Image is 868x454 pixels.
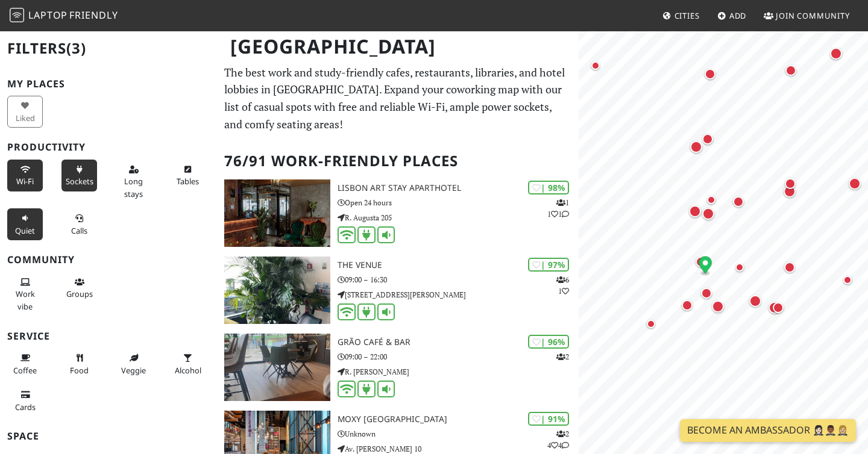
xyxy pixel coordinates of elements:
img: LaptopFriendly [10,8,24,22]
div: Map marker [735,263,750,278]
button: Cards [7,385,43,417]
button: Coffee [7,348,43,380]
div: Map marker [733,196,749,212]
span: Group tables [66,288,93,299]
div: Map marker [843,276,858,290]
button: Long stays [116,160,151,204]
h3: My Places [7,78,210,90]
div: Map marker [690,141,707,158]
span: Long stays [124,176,143,199]
span: Work-friendly tables [177,176,199,187]
button: Alcohol [170,348,206,380]
span: Video/audio calls [71,225,87,236]
a: The VENUE | 97% 61 The VENUE 09:00 – 16:30 [STREET_ADDRESS][PERSON_NAME] [217,257,579,324]
h3: Service [7,331,210,342]
h3: Grão Café & Bar [338,337,579,347]
div: Map marker [702,208,719,225]
div: Map marker [773,302,788,318]
p: R. Augusta 205 [338,212,579,223]
h2: Filters [7,30,210,67]
span: Alcohol [175,365,201,376]
div: Map marker [830,48,847,64]
h3: Productivity [7,141,210,153]
div: Map marker [689,205,706,222]
div: Map marker [647,320,661,334]
span: Stable Wi-Fi [16,176,34,187]
a: Become an Ambassador 🤵🏻‍♀️🤵🏾‍♂️🤵🏼‍♀️ [680,419,856,442]
a: Add [712,5,752,26]
div: Map marker [591,61,606,76]
div: | 97% [528,258,569,272]
div: Map marker [749,295,766,312]
p: 6 1 [556,274,569,297]
div: Map marker [696,257,711,272]
button: Calls [61,208,97,240]
button: Tables [170,160,206,191]
div: Map marker [705,69,720,84]
div: Map marker [769,302,785,319]
button: Work vibe [7,272,43,316]
p: Open 24 hours [338,197,579,208]
p: 09:00 – 22:00 [338,351,579,362]
div: Map marker [699,256,712,276]
img: Lisbon Art Stay Aparthotel [224,179,330,247]
button: Wi-Fi [7,160,43,191]
p: The best work and study-friendly cafes, restaurants, libraries, and hotel lobbies in [GEOGRAPHIC_... [224,64,571,133]
button: Quiet [7,208,43,240]
h1: [GEOGRAPHIC_DATA] [221,30,576,63]
div: Map marker [707,196,722,210]
a: Cities [658,5,705,26]
a: Lisbon Art Stay Aparthotel | 98% 111 Lisbon Art Stay Aparthotel Open 24 hours R. Augusta 205 [217,179,579,247]
div: | 98% [528,181,569,194]
span: Laptop [28,8,68,22]
img: Grão Café & Bar [224,334,330,401]
div: Map marker [701,288,717,303]
div: Map marker [785,178,800,194]
div: Map marker [784,185,800,202]
a: LaptopFriendly LaptopFriendly [10,5,118,26]
span: Quiet [15,225,35,236]
span: Add [729,10,747,21]
a: Join Community [759,5,855,26]
span: Coffee [13,365,37,376]
span: Veggie [121,365,146,376]
span: Credit cards [15,402,36,412]
p: [STREET_ADDRESS][PERSON_NAME] [338,289,579,300]
button: Sockets [61,160,97,191]
p: 09:00 – 16:30 [338,274,579,285]
h3: Moxy [GEOGRAPHIC_DATA] [338,414,579,424]
p: 1 1 1 [547,197,569,220]
div: Map marker [785,65,801,81]
p: Unknown [338,428,579,440]
span: People working [16,288,35,311]
button: Veggie [116,348,151,380]
span: Food [70,365,89,376]
div: Map marker [682,300,697,316]
button: Food [61,348,97,380]
div: Map marker [849,178,866,194]
p: R. [PERSON_NAME] [338,366,579,378]
h3: Community [7,254,210,266]
div: Map marker [702,134,718,149]
div: | 96% [528,335,569,349]
p: 2 [556,351,569,362]
span: Friendly [69,8,118,22]
img: The VENUE [224,257,330,324]
span: Join Community [776,10,850,21]
div: Map marker [784,262,800,278]
span: Power sockets [66,176,93,187]
span: (3) [66,38,86,58]
p: 2 4 4 [547,428,569,451]
h3: Lisbon Art Stay Aparthotel [338,183,579,193]
span: Cities [675,10,700,21]
div: Map marker [712,300,729,317]
h2: 76/91 Work-Friendly Places [224,143,571,179]
h3: Space [7,431,210,442]
h3: The VENUE [338,260,579,270]
a: Grão Café & Bar | 96% 2 Grão Café & Bar 09:00 – 22:00 R. [PERSON_NAME] [217,334,579,401]
div: | 91% [528,412,569,426]
button: Groups [61,272,97,304]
